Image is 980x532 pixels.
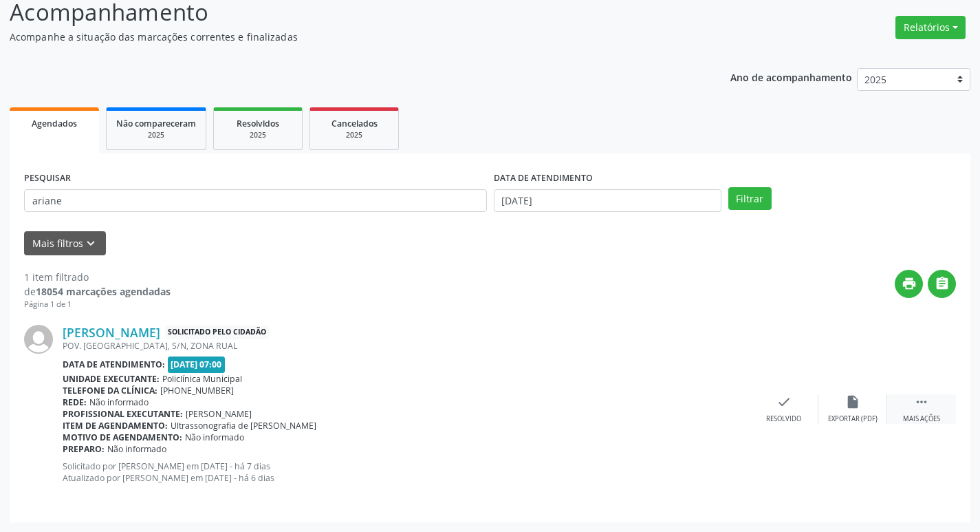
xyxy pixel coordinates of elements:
[237,118,279,129] span: Resolvidos
[160,385,234,396] span: [PHONE_NUMBER]
[828,414,878,424] div: Exportar (PDF)
[165,326,269,340] span: Solicitado pelo cidadão
[903,414,940,424] div: Mais ações
[24,284,171,299] div: de
[730,68,852,85] p: Ano de acompanhamento
[895,16,966,39] button: Relatórios
[63,408,183,420] b: Profissional executante:
[185,432,244,443] span: Não informado
[24,189,487,213] input: Nome, CNS
[168,357,226,372] span: [DATE] 07:00
[24,325,53,354] img: img
[63,340,750,352] div: POV. [GEOGRAPHIC_DATA], S/N, ZONA RUAL
[162,373,242,385] span: Policlínica Municipal
[10,30,682,44] p: Acompanhe a situação das marcações correntes e finalizadas
[107,443,166,455] span: Não informado
[63,385,157,396] b: Telefone da clínica:
[63,325,160,340] a: [PERSON_NAME]
[331,118,378,129] span: Cancelados
[24,168,71,189] label: PESQUISAR
[63,460,750,484] p: Solicitado por [PERSON_NAME] em [DATE] - há 7 dias Atualizado por [PERSON_NAME] em [DATE] - há 6 ...
[116,118,196,129] span: Não compareceram
[171,420,316,432] span: Ultrassonografia de [PERSON_NAME]
[36,285,171,298] strong: 18054 marcações agendadas
[63,396,87,408] b: Rede:
[186,408,252,420] span: [PERSON_NAME]
[24,299,171,310] div: Página 1 de 1
[928,270,956,298] button: 
[89,396,149,408] span: Não informado
[494,189,721,213] input: Selecione um intervalo
[902,276,917,291] i: print
[895,270,923,298] button: print
[766,414,801,424] div: Resolvido
[914,394,929,409] i: 
[63,373,160,385] b: Unidade executante:
[494,168,593,189] label: DATA DE ATENDIMENTO
[224,130,292,140] div: 2025
[320,130,389,140] div: 2025
[776,394,792,409] i: check
[63,432,182,443] b: Motivo de agendamento:
[728,187,772,211] button: Filtrar
[63,359,165,370] b: Data de atendimento:
[83,236,98,251] i: keyboard_arrow_down
[24,270,171,284] div: 1 item filtrado
[32,118,77,129] span: Agendados
[116,130,196,140] div: 2025
[63,420,168,432] b: Item de agendamento:
[845,394,860,409] i: insert_drive_file
[24,231,106,255] button: Mais filtroskeyboard_arrow_down
[935,276,950,291] i: 
[63,443,105,455] b: Preparo:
